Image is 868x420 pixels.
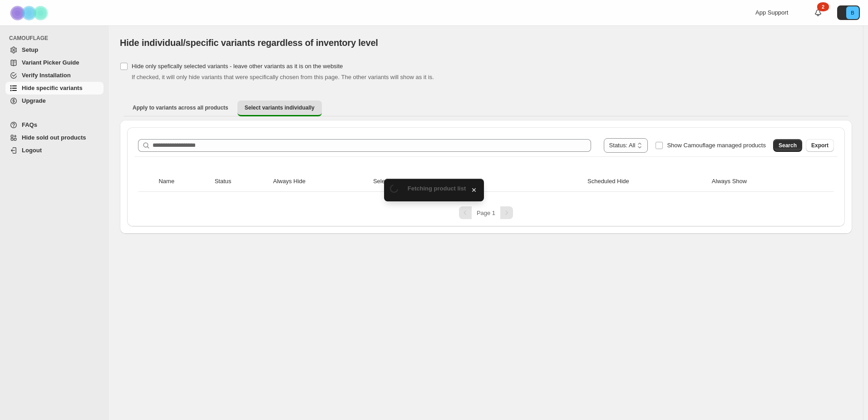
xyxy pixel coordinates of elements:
[585,171,709,192] th: Scheduled Hide
[120,120,852,234] div: Select variants individually
[408,185,466,192] span: Fetching product list
[5,119,104,131] a: FAQs
[9,35,104,42] span: CAMOUFLAGE
[817,2,829,11] div: 2
[212,171,271,192] th: Status
[22,72,71,79] span: Verify Installation
[125,100,236,115] button: Apply to variants across all products
[22,147,42,154] span: Logout
[846,6,859,19] span: Avatar with initials B
[22,46,38,53] span: Setup
[22,97,46,104] span: Upgrade
[779,142,797,149] span: Search
[134,206,838,219] nav: Pagination
[851,10,854,15] text: B
[755,9,788,16] span: App Support
[814,8,823,17] a: 2
[370,171,585,192] th: Selected/Excluded Countries
[156,171,212,192] th: Name
[245,104,315,111] span: Select variants individually
[837,5,860,20] button: Avatar with initials B
[5,95,104,107] a: Upgrade
[132,63,343,70] span: Hide only spefically selected variants - leave other variants as it is on the website
[120,38,378,48] span: Hide individual/specific variants regardless of inventory level
[22,59,79,66] span: Variant Picker Guide
[237,100,322,116] button: Select variants individually
[5,44,104,56] a: Setup
[5,82,104,95] a: Hide specific variants
[477,210,495,216] span: Page 1
[709,171,816,192] th: Always Show
[5,131,104,144] a: Hide sold out products
[132,74,434,80] span: If checked, it will only hide variants that were specifically chosen from this page. The other va...
[667,142,766,149] span: Show Camouflage managed products
[22,85,83,91] span: Hide specific variants
[271,171,370,192] th: Always Hide
[806,139,834,152] button: Export
[811,142,829,149] span: Export
[5,56,104,69] a: Variant Picker Guide
[22,121,37,128] span: FAQs
[5,69,104,82] a: Verify Installation
[5,144,104,157] a: Logout
[7,0,53,25] img: Camouflage
[773,139,802,152] button: Search
[22,134,86,141] span: Hide sold out products
[133,104,228,111] span: Apply to variants across all products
